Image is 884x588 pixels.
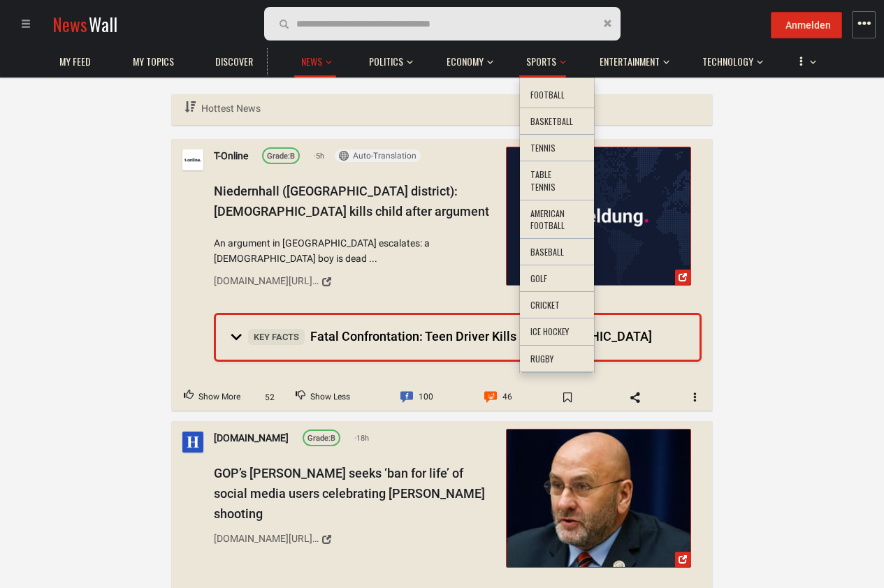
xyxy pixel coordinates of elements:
[520,265,594,293] li: Golf
[303,429,340,446] a: Grade:B
[214,270,496,293] a: [DOMAIN_NAME][URL][PERSON_NAME]
[314,150,324,163] span: 5h
[257,391,282,404] span: 52
[472,384,524,411] a: Comment
[182,94,263,123] a: Hottest News
[307,432,335,445] div: B
[215,55,253,68] span: Discover
[294,48,329,75] a: News
[214,466,485,521] span: GOP’s [PERSON_NAME] seeks ‘ban for life’ of social media users celebrating [PERSON_NAME] shooting
[520,318,594,346] li: Ice Hockey
[520,292,594,319] li: Cricket
[771,12,842,38] button: Anmelden
[520,135,594,162] li: Tennis
[502,388,512,406] span: 46
[520,108,594,135] li: Basketball
[520,239,594,266] li: Baseball
[447,55,484,68] span: Economy
[362,42,413,75] button: Politics
[214,273,319,288] div: [DOMAIN_NAME][URL][PERSON_NAME]
[520,82,594,109] li: Football
[369,55,403,68] span: Politics
[301,55,322,68] span: News
[310,388,350,406] span: Show Less
[507,429,690,567] img: GOP’s Higgins seeks ‘ban for life’ of social media users celebrating ...
[198,388,240,406] span: Show More
[600,55,660,68] span: Entertainment
[182,149,203,170] img: Profile picture of T-Online
[440,48,491,75] a: Economy
[362,48,410,75] a: Politics
[785,20,831,31] span: Anmelden
[59,55,91,68] span: My Feed
[172,384,252,411] button: Upvote
[214,235,496,267] span: An argument in [GEOGRAPHIC_DATA] escalates: a [DEMOGRAPHIC_DATA] boy is dead ...
[307,434,331,443] span: Grade:
[284,384,362,411] button: Downvote
[201,103,261,114] span: Hottest News
[214,527,496,551] a: [DOMAIN_NAME][URL][PERSON_NAME][PERSON_NAME]
[214,430,289,446] a: [DOMAIN_NAME]
[52,11,117,37] a: NewsWall
[89,11,117,37] span: Wall
[267,152,290,161] span: Grade:
[294,42,336,78] button: News
[133,55,174,68] span: My topics
[547,386,588,409] span: Bookmark
[695,42,763,75] button: Technology
[506,429,691,568] a: GOP’s Higgins seeks ‘ban for life’ of social media users celebrating ...
[389,384,445,411] a: Comment
[520,200,594,240] li: American Football
[593,48,667,75] a: Entertainment
[248,329,305,345] span: Key Facts
[182,432,203,453] img: Profile picture of thehill.com
[593,42,669,75] button: Entertainment
[214,531,319,546] div: [DOMAIN_NAME][URL][PERSON_NAME][PERSON_NAME]
[248,329,652,344] span: Fatal Confrontation: Teen Driver Kills [DEMOGRAPHIC_DATA]
[702,55,753,68] span: Technology
[520,346,594,373] li: Rugby
[214,184,489,219] span: Niedernhall ([GEOGRAPHIC_DATA] district): [DEMOGRAPHIC_DATA] kills child after argument
[519,48,563,75] a: Sports
[440,42,493,75] button: Economy
[262,147,300,164] a: Grade:B
[52,11,87,37] span: News
[615,386,655,409] span: Share
[507,147,690,285] img: Niedernhall (Hohenlohe district): 18-year-old kills child after argument
[214,148,248,163] a: T-Online
[335,149,421,162] button: Auto-Translation
[506,147,691,286] a: Niedernhall (Hohenlohe district): 18-year-old kills child after argument
[419,388,433,406] span: 100
[520,161,594,200] li: Table Tennis
[267,150,295,163] div: B
[354,432,369,445] span: 18h
[695,48,760,75] a: Technology
[216,315,700,360] summary: Key FactsFatal Confrontation: Teen Driver Kills [DEMOGRAPHIC_DATA]
[526,55,556,68] span: Sports
[519,42,566,78] button: Sports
